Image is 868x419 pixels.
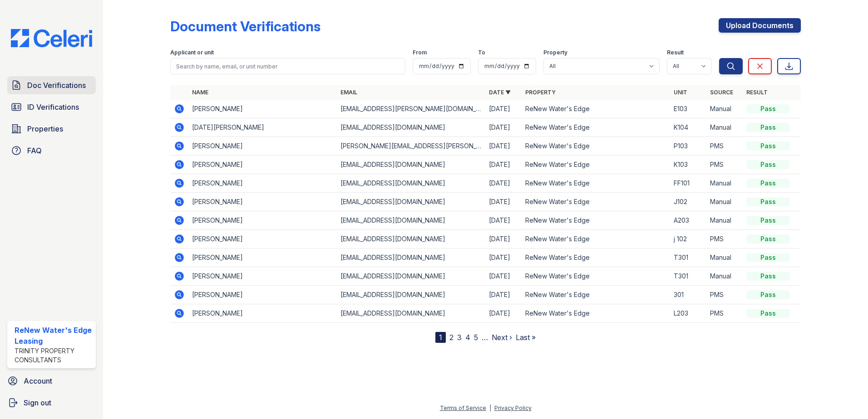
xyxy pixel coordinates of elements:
td: [EMAIL_ADDRESS][PERSON_NAME][DOMAIN_NAME] [337,100,485,118]
td: Manual [706,174,743,193]
div: Pass [746,253,790,262]
td: P103 [670,137,706,156]
div: Pass [746,104,790,113]
a: Property [525,89,556,96]
a: Upload Documents [719,18,801,33]
label: To [478,49,485,56]
td: [EMAIL_ADDRESS][DOMAIN_NAME] [337,156,485,174]
td: ReNew Water's Edge [522,100,670,118]
td: [PERSON_NAME] [188,286,337,304]
a: 5 [474,333,478,342]
div: Trinity Property Consultants [15,346,92,365]
td: Manual [706,211,743,230]
div: Pass [746,197,790,206]
a: 4 [465,333,470,342]
td: E103 [670,100,706,118]
td: [DATE] [485,267,522,286]
span: FAQ [27,145,42,156]
label: Result [667,49,684,56]
td: [EMAIL_ADDRESS][DOMAIN_NAME] [337,304,485,323]
div: Pass [746,216,790,225]
span: … [482,332,488,343]
td: ReNew Water's Edge [522,267,670,286]
td: PMS [706,304,743,323]
img: CE_Logo_Blue-a8612792a0a2168367f1c8372b55b34899dd931a85d93a1a3d3e32e68fde9ad4.png [4,29,99,47]
td: PMS [706,230,743,248]
span: Properties [27,123,63,134]
a: Date ▼ [489,89,511,96]
td: [EMAIL_ADDRESS][DOMAIN_NAME] [337,211,485,230]
td: T301 [670,267,706,286]
td: [DATE] [485,100,522,118]
a: Privacy Policy [494,404,532,411]
span: Doc Verifications [27,80,86,91]
td: ReNew Water's Edge [522,230,670,248]
span: Account [24,375,52,386]
div: Pass [746,160,790,169]
input: Search by name, email, or unit number [170,58,405,74]
td: ReNew Water's Edge [522,193,670,211]
td: ReNew Water's Edge [522,156,670,174]
td: [PERSON_NAME] [188,230,337,248]
a: Last » [516,333,536,342]
td: L203 [670,304,706,323]
label: Property [543,49,567,56]
td: [EMAIL_ADDRESS][DOMAIN_NAME] [337,118,485,137]
td: [PERSON_NAME][EMAIL_ADDRESS][PERSON_NAME][DOMAIN_NAME] [337,137,485,156]
a: Result [746,89,768,96]
a: ID Verifications [7,98,96,116]
div: | [489,404,491,411]
td: [DATE] [485,118,522,137]
label: Applicant or unit [170,49,214,56]
div: Pass [746,179,790,188]
div: Pass [746,123,790,132]
td: T301 [670,248,706,267]
a: Sign out [4,394,99,412]
td: PMS [706,137,743,156]
a: Source [710,89,733,96]
td: [PERSON_NAME] [188,248,337,267]
div: Pass [746,290,790,299]
td: [PERSON_NAME] [188,174,337,193]
td: A203 [670,211,706,230]
td: Manual [706,193,743,211]
td: ReNew Water's Edge [522,286,670,304]
td: [EMAIL_ADDRESS][DOMAIN_NAME] [337,267,485,286]
a: Next › [492,333,512,342]
div: 1 [435,332,446,343]
div: Pass [746,234,790,244]
td: 301 [670,286,706,304]
td: [DATE][PERSON_NAME] [188,118,337,137]
td: [DATE] [485,211,522,230]
td: J102 [670,193,706,211]
td: K103 [670,156,706,174]
div: ReNew Water's Edge Leasing [15,325,92,346]
td: [DATE] [485,286,522,304]
a: Unit [674,89,687,96]
td: [PERSON_NAME] [188,193,337,211]
div: Document Verifications [170,18,321,34]
a: Doc Verifications [7,76,96,94]
td: [PERSON_NAME] [188,100,337,118]
td: [DATE] [485,248,522,267]
td: [EMAIL_ADDRESS][DOMAIN_NAME] [337,286,485,304]
td: Manual [706,118,743,137]
td: K104 [670,118,706,137]
td: [EMAIL_ADDRESS][DOMAIN_NAME] [337,193,485,211]
td: [DATE] [485,137,522,156]
a: Account [4,372,99,390]
td: Manual [706,248,743,267]
a: 3 [457,333,462,342]
span: Sign out [24,397,51,408]
td: FF101 [670,174,706,193]
td: ReNew Water's Edge [522,118,670,137]
td: PMS [706,286,743,304]
td: [EMAIL_ADDRESS][DOMAIN_NAME] [337,248,485,267]
td: Manual [706,267,743,286]
div: Pass [746,141,790,151]
td: [PERSON_NAME] [188,156,337,174]
a: FAQ [7,141,96,160]
div: Pass [746,272,790,281]
td: [DATE] [485,174,522,193]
